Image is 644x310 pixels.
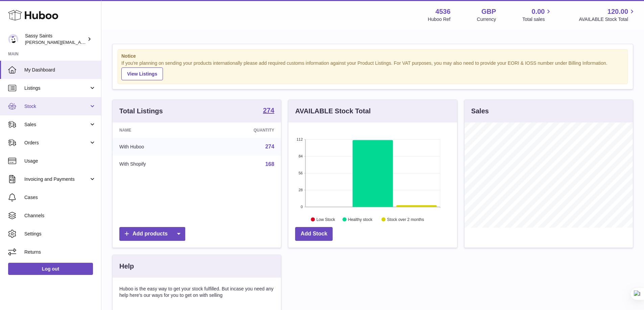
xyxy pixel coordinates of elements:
th: Name [113,122,204,138]
a: 168 [265,161,275,167]
span: Cases [24,194,96,201]
img: ramey@sassysaints.com [8,34,18,44]
span: Settings [24,231,96,237]
p: Huboo is the easy way to get your stock fulfilled. But incase you need any help here's our ways f... [119,286,274,299]
a: Log out [8,263,93,275]
td: With Huboo [113,138,204,156]
text: 56 [299,171,303,175]
span: 0.00 [532,7,545,16]
span: Orders [24,140,89,146]
text: 84 [299,154,303,158]
div: Huboo Ref [428,16,451,23]
span: Listings [24,85,89,91]
a: 274 [263,107,274,115]
h3: Help [119,262,134,271]
strong: Notice [121,53,624,59]
span: AVAILABLE Stock Total [579,16,636,23]
text: 112 [296,137,303,141]
h3: Total Listings [119,107,163,116]
strong: 4536 [435,7,451,16]
th: Quantity [204,122,281,138]
strong: GBP [481,7,496,16]
td: With Shopify [113,156,204,173]
span: Sales [24,121,89,128]
h3: Sales [471,107,489,116]
h3: AVAILABLE Stock Total [295,107,371,116]
span: Stock [24,103,89,110]
a: Add products [119,227,185,241]
span: Invoicing and Payments [24,176,89,182]
a: View Listings [121,67,163,80]
span: [PERSON_NAME][EMAIL_ADDRESS][DOMAIN_NAME] [25,39,136,45]
text: Stock over 2 months [387,217,424,222]
a: Add Stock [295,227,333,241]
span: 120.00 [607,7,628,16]
a: 120.00 AVAILABLE Stock Total [579,7,636,23]
div: Sassy Saints [25,33,86,46]
a: 0.00 Total sales [522,7,552,23]
div: Currency [477,16,496,23]
text: 28 [299,188,303,192]
a: 274 [265,144,275,149]
span: Returns [24,249,96,255]
div: If you're planning on sending your products internationally please add required customs informati... [121,60,624,80]
span: Usage [24,158,96,164]
span: Channels [24,213,96,219]
text: Low Stock [316,217,335,222]
span: My Dashboard [24,67,96,73]
text: 0 [301,205,303,209]
span: Total sales [522,16,552,23]
text: Healthy stock [348,217,373,222]
strong: 274 [263,107,274,114]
